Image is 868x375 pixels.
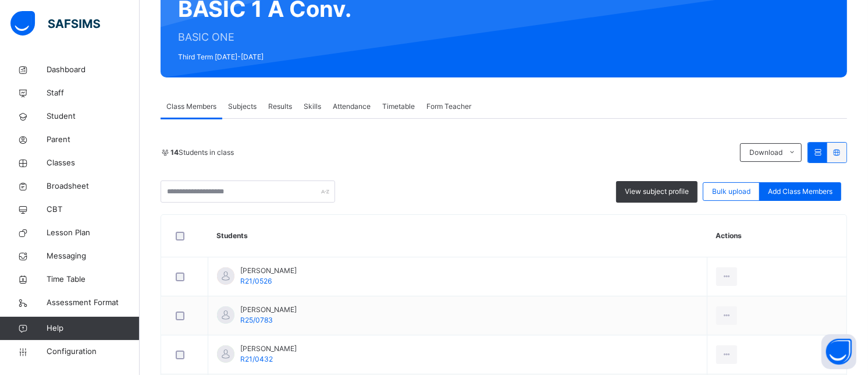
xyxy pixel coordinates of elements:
[707,215,846,257] th: Actions
[304,101,321,112] span: Skills
[47,227,140,239] span: Lesson Plan
[625,186,689,197] span: View subject profile
[749,147,782,158] span: Download
[208,215,707,257] th: Students
[240,277,272,285] span: R21/0526
[47,274,140,285] span: Time Table
[382,101,415,112] span: Timetable
[240,316,273,324] span: R25/0783
[47,111,140,122] span: Student
[10,11,100,36] img: safsims
[47,64,140,76] span: Dashboard
[166,101,216,112] span: Class Members
[712,186,750,197] span: Bulk upload
[240,355,273,363] span: R21/0432
[47,250,140,262] span: Messaging
[426,101,471,112] span: Form Teacher
[768,186,833,197] span: Add Class Members
[821,334,856,369] button: Open asap
[47,134,140,146] span: Parent
[47,346,139,358] span: Configuration
[240,344,297,354] span: [PERSON_NAME]
[47,323,139,334] span: Help
[240,266,297,276] span: [PERSON_NAME]
[228,101,257,112] span: Subjects
[333,101,371,112] span: Attendance
[268,101,292,112] span: Results
[240,305,297,315] span: [PERSON_NAME]
[170,148,179,157] b: 14
[47,181,140,192] span: Broadsheet
[47,157,140,169] span: Classes
[47,297,140,309] span: Assessment Format
[47,204,140,215] span: CBT
[47,87,140,99] span: Staff
[170,147,234,158] span: Students in class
